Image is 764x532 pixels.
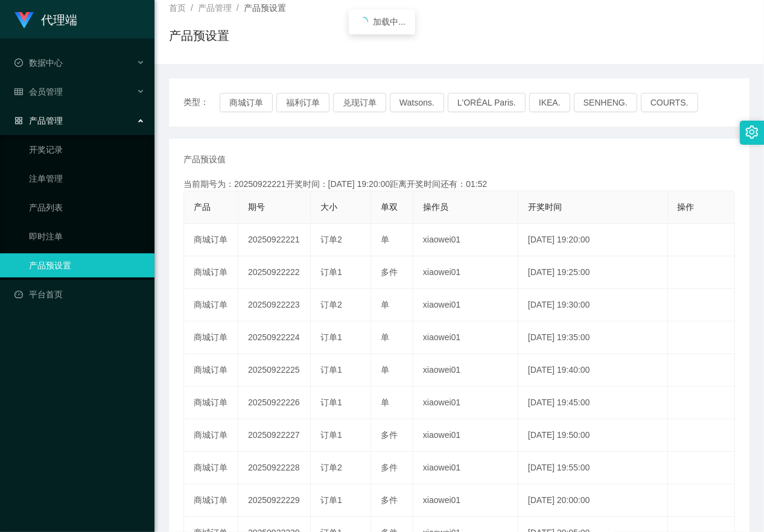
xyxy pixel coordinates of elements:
td: 20250922228 [238,452,311,484]
i: 图标: table [14,87,23,96]
td: xiaowei01 [413,387,518,419]
td: xiaowei01 [413,354,518,387]
i: icon: loading [358,17,368,27]
span: 单 [381,332,389,342]
td: xiaowei01 [413,289,518,321]
button: SENHENG. [574,93,637,112]
span: 产品管理 [14,116,63,125]
span: 订单2 [320,463,342,472]
span: 产品管理 [198,3,232,13]
span: 订单1 [320,495,342,505]
span: 操作 [678,202,695,212]
td: 商城订单 [184,224,238,256]
td: xiaowei01 [413,256,518,289]
td: [DATE] 19:35:00 [518,321,668,354]
a: 即时注单 [29,224,145,249]
td: 20250922224 [238,321,311,354]
span: 单 [381,397,389,407]
span: 首页 [169,3,186,13]
span: 产品预设置 [244,3,286,13]
i: 图标: setting [745,125,759,139]
span: 订单1 [320,365,342,375]
span: 会员管理 [14,87,63,97]
td: 商城订单 [184,387,238,419]
td: 20250922229 [238,484,311,517]
span: 订单2 [320,300,342,309]
a: 注单管理 [29,166,145,191]
span: 大小 [320,202,337,212]
span: 单 [381,365,389,375]
td: [DATE] 19:50:00 [518,419,668,452]
button: IKEA. [529,93,570,112]
span: / [237,3,239,13]
td: [DATE] 20:00:00 [518,484,668,517]
a: 图标: dashboard平台首页 [14,282,145,306]
span: 数据中心 [14,58,63,68]
span: 产品预设值 [183,153,226,166]
span: 订单1 [320,397,342,407]
span: 多件 [381,463,398,472]
td: 商城订单 [184,321,238,354]
a: 代理端 [14,14,77,24]
span: 产品 [194,202,211,212]
span: 单 [381,235,389,244]
span: 订单1 [320,332,342,342]
td: 20250922223 [238,289,311,321]
button: COURTS. [641,93,698,112]
td: xiaowei01 [413,224,518,256]
td: 商城订单 [184,419,238,452]
td: xiaowei01 [413,452,518,484]
span: 多件 [381,430,398,440]
td: 商城订单 [184,289,238,321]
span: 单双 [381,202,398,212]
button: L'ORÉAL Paris. [448,93,526,112]
td: [DATE] 19:20:00 [518,224,668,256]
a: 产品预设置 [29,253,145,277]
i: 图标: appstore-o [14,116,23,125]
td: [DATE] 19:40:00 [518,354,668,387]
div: 当前期号为：20250922221开奖时间：[DATE] 19:20:00距离开奖时间还有：01:52 [183,178,735,191]
span: 单 [381,300,389,309]
td: xiaowei01 [413,419,518,452]
td: 商城订单 [184,354,238,387]
span: 类型： [183,93,220,112]
td: 商城订单 [184,256,238,289]
span: 加载中... [373,17,406,27]
td: 20250922227 [238,419,311,452]
td: [DATE] 19:45:00 [518,387,668,419]
span: 多件 [381,495,398,505]
td: 20250922226 [238,387,311,419]
img: logo.9652507e.png [14,12,34,29]
td: xiaowei01 [413,321,518,354]
a: 开奖记录 [29,138,145,162]
td: 20250922221 [238,224,311,256]
span: 操作员 [423,202,448,212]
button: Watsons. [390,93,444,112]
span: 开奖时间 [528,202,562,212]
td: 20250922222 [238,256,311,289]
i: 图标: check-circle-o [14,59,23,67]
span: / [191,3,193,13]
a: 产品列表 [29,195,145,220]
span: 多件 [381,267,398,277]
td: [DATE] 19:25:00 [518,256,668,289]
span: 订单1 [320,430,342,440]
button: 兑现订单 [333,93,386,112]
td: xiaowei01 [413,484,518,517]
h1: 产品预设置 [169,27,229,45]
td: 商城订单 [184,484,238,517]
h1: 代理端 [41,1,77,39]
span: 期号 [248,202,265,212]
td: 商城订单 [184,452,238,484]
button: 商城订单 [220,93,273,112]
td: [DATE] 19:55:00 [518,452,668,484]
button: 福利订单 [276,93,329,112]
span: 订单1 [320,267,342,277]
td: 20250922225 [238,354,311,387]
td: [DATE] 19:30:00 [518,289,668,321]
span: 订单2 [320,235,342,244]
